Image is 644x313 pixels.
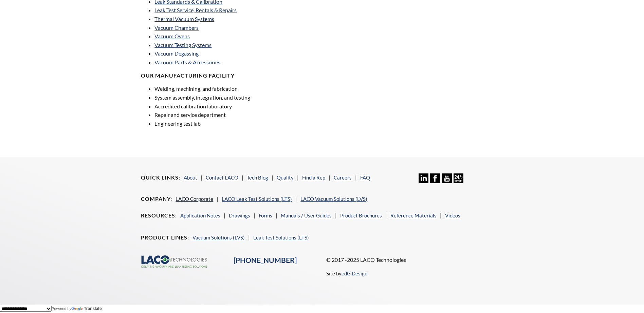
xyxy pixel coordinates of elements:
[71,306,102,311] a: Translate
[360,174,370,181] a: FAQ
[184,174,197,181] a: About
[454,178,463,184] a: 24/7 Support
[326,255,503,264] p: © 2017 -2025 LACO Technologies
[222,196,292,202] a: LACO Leak Test Solutions (LTS)
[141,212,177,219] h4: Resources
[154,102,318,111] li: Accredited calibration laboratory
[326,269,367,277] p: Site by
[180,212,220,218] a: Application Notes
[71,307,84,311] img: Google Translate
[390,212,437,218] a: Reference Materials
[206,174,238,181] a: Contact LACO
[302,174,325,181] a: Find a Rep
[342,270,367,276] a: edG Design
[247,174,268,181] a: Tech Blog
[340,212,382,218] a: Product Brochures
[253,234,309,241] a: Leak Test Solutions (LTS)
[277,174,294,181] a: Quality
[154,59,220,65] a: Vacuum Parts & Accessories
[154,16,214,22] a: Thermal Vacuum Systems
[141,195,172,203] h4: Company
[154,93,318,102] li: System assembly, integration, and testing
[154,42,211,48] a: Vacuum Testing Systems
[229,212,250,218] a: Drawings
[192,234,245,241] a: Vacuum Solutions (LVS)
[259,212,272,218] a: Forms
[300,196,367,202] a: LACO Vacuum Solutions (LVS)
[154,50,199,57] a: Vacuum Degassing
[141,234,189,241] h4: Product Lines
[154,33,190,39] a: Vacuum Ovens
[454,173,463,183] img: 24/7 Support Icon
[445,212,460,218] a: Videos
[154,110,318,119] li: Repair and service department
[176,196,213,202] a: LACO Corporate
[281,212,332,218] a: Manuals / User Guides
[141,174,180,181] h4: Quick Links
[154,84,318,93] li: Welding, machining, and fabrication
[154,119,318,128] li: Engineering test lab
[154,7,237,13] a: Leak Test Service, Rentals & Repairs
[154,24,199,31] a: Vacuum Chambers
[141,72,235,79] strong: OUR MANUFACTURING FACILITY
[234,256,297,265] a: [PHONE_NUMBER]
[334,174,352,181] a: Careers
